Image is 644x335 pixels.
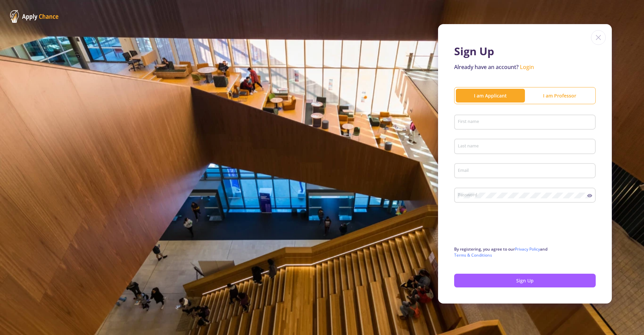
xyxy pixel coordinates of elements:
button: Sign Up [454,274,596,287]
div: I am Applicant [456,92,525,99]
a: Login [520,63,534,71]
a: Terms & Conditions [454,252,492,258]
h1: Sign Up [454,45,596,58]
img: close icon [591,30,606,45]
p: By registering, you agree to our and [454,246,596,258]
p: Already have an account? [454,63,596,71]
a: Privacy Policy [515,246,540,252]
div: I am Professor [525,92,594,99]
iframe: reCAPTCHA [454,215,556,241]
img: ApplyChance Logo [10,10,59,23]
